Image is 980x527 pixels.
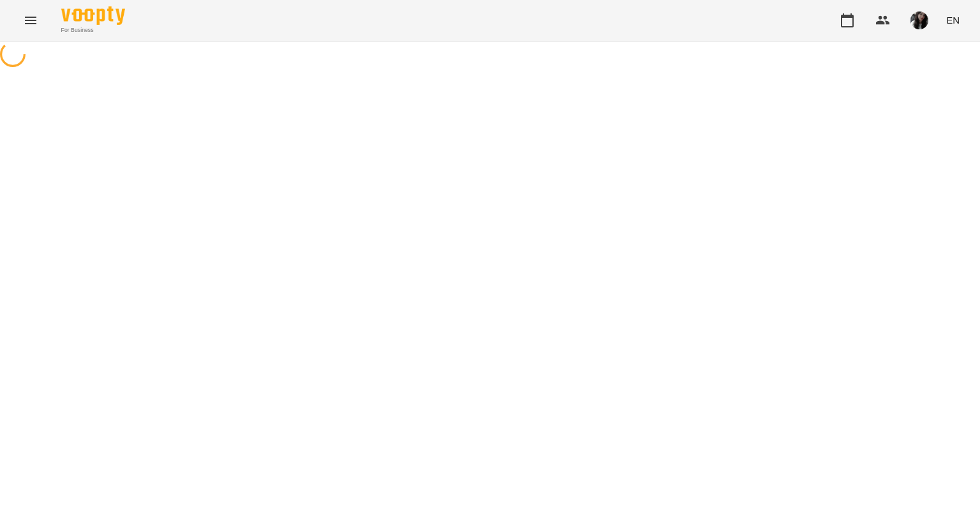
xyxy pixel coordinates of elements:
[61,26,125,34] span: For Business
[941,8,965,32] button: EN
[15,5,46,36] button: Menu
[61,6,125,25] img: Voopty Logo
[910,11,928,29] img: d9ea9a7fe13608e6f244c4400442cb9c.jpg
[946,13,960,27] span: EN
